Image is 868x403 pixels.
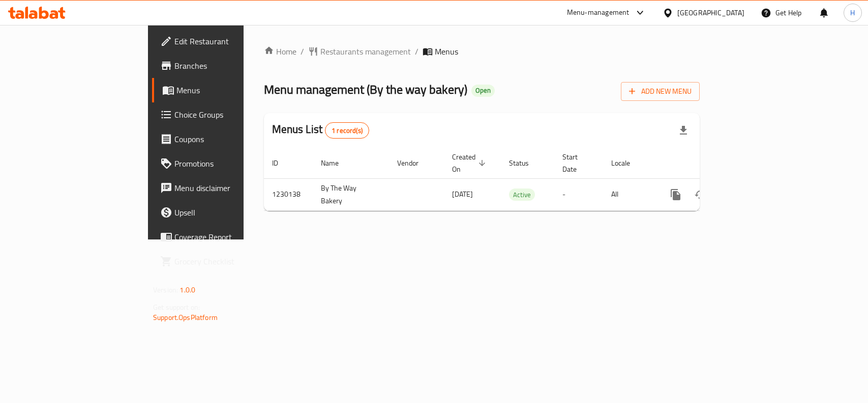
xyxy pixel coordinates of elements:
[174,231,285,243] span: Coverage Report
[509,157,542,169] span: Status
[313,178,389,210] td: By The Way Bakery
[325,122,369,139] div: Total records count
[562,151,591,175] span: Start Date
[850,7,855,18] span: H
[325,126,369,136] span: 1 record(s)
[415,45,418,58] li: /
[152,29,293,53] a: Edit Restaurant
[174,133,285,145] span: Coupons
[174,157,285,170] span: Promotions
[153,283,178,297] span: Version:
[621,82,700,101] button: Add New Menu
[174,255,285,267] span: Grocery Checklist
[264,148,769,211] table: enhanced table
[272,122,369,139] h2: Menus List
[611,157,643,169] span: Locale
[153,301,200,314] span: Get support on:
[671,118,696,143] div: Export file
[397,157,432,169] span: Vendor
[152,78,293,102] a: Menus
[435,45,458,58] span: Menus
[152,176,293,200] a: Menu disclaimer
[152,151,293,176] a: Promotions
[174,60,285,72] span: Branches
[152,53,293,78] a: Branches
[174,206,285,219] span: Upsell
[320,45,411,58] span: Restaurants management
[452,187,473,201] span: [DATE]
[272,157,291,169] span: ID
[174,35,285,47] span: Edit Restaurant
[264,78,467,101] span: Menu management ( By the way bakery )
[174,182,285,194] span: Menu disclaimer
[174,109,285,121] span: Choice Groups
[152,225,293,249] a: Coverage Report
[179,283,195,297] span: 1.0.0
[567,7,630,19] div: Menu-management
[152,200,293,225] a: Upsell
[677,7,744,18] div: [GEOGRAPHIC_DATA]
[152,127,293,151] a: Coupons
[153,311,218,324] a: Support.OpsPlatform
[152,102,293,127] a: Choice Groups
[452,151,489,175] span: Created On
[629,85,692,98] span: Add New Menu
[152,249,293,274] a: Grocery Checklist
[264,45,700,58] nav: breadcrumb
[603,178,655,210] td: All
[554,178,603,210] td: -
[321,157,352,169] span: Name
[655,148,769,179] th: Actions
[308,45,411,58] a: Restaurants management
[301,45,304,58] li: /
[471,86,495,95] span: Open
[664,182,688,207] button: more
[509,189,535,201] span: Active
[176,84,285,96] span: Menus
[471,85,495,97] div: Open
[688,182,712,207] button: Change Status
